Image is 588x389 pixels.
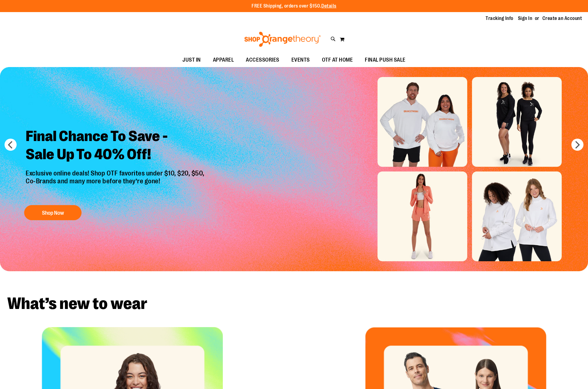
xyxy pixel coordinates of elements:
[246,53,279,67] span: ACCESSORIES
[21,123,210,223] a: Final Chance To Save -Sale Up To 40% Off! Exclusive online deals! Shop OTF favorites under $10, $...
[285,53,316,67] a: EVENTS
[252,3,336,10] p: FREE Shipping, orders over $150.
[240,53,285,67] a: ACCESSORIES
[542,15,582,22] a: Create an Account
[316,53,359,67] a: OTF AT HOME
[21,169,210,199] p: Exclusive online deals! Shop OTF favorites under $10, $20, $50, Co-Brands and many more before th...
[176,53,207,67] a: JUST IN
[321,3,336,9] a: Details
[486,15,513,22] a: Tracking Info
[243,32,322,47] img: Shop Orangetheory
[21,123,210,169] h2: Final Chance To Save - Sale Up To 40% Off!
[571,139,583,151] button: next
[182,53,201,67] span: JUST IN
[207,53,240,67] a: APPAREL
[291,53,310,67] span: EVENTS
[213,53,234,67] span: APPAREL
[359,53,412,67] a: FINAL PUSH SALE
[7,295,581,312] h2: What’s new to wear
[5,139,17,151] button: prev
[322,53,353,67] span: OTF AT HOME
[365,53,406,67] span: FINAL PUSH SALE
[24,205,82,220] button: Shop Now
[518,15,532,22] a: Sign In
